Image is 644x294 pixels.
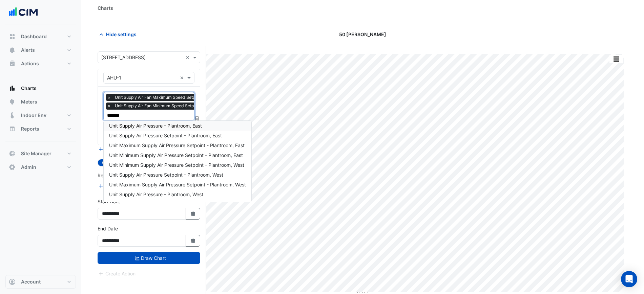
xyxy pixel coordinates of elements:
button: Admin [5,160,76,174]
button: Reports [5,122,76,136]
fa-icon: Select Date [190,238,196,244]
app-icon: Dashboard [9,33,16,40]
ng-dropdown-panel: Options list [103,120,252,202]
span: Alerts [21,47,35,53]
span: Charts [21,85,37,92]
span: Choose Function [194,116,200,121]
button: Alerts [5,43,76,57]
span: × [106,103,112,109]
span: × [106,94,112,101]
span: Indoor Env [21,112,46,119]
app-icon: Site Manager [9,150,16,157]
div: Open Intercom Messenger [621,271,637,287]
button: Draw Chart [98,252,200,264]
button: Account [5,275,76,289]
span: Unit Maximum Supply Air Pressure Setpoint - Plantroom, East [109,142,245,148]
span: Site Manager [21,150,51,157]
app-escalated-ticket-create-button: Please draw the charts first [98,270,136,276]
span: Clear [186,54,191,61]
span: 50 [PERSON_NAME] [339,31,386,38]
label: Reference Lines [98,172,133,179]
span: Meters [21,98,37,105]
button: Dashboard [5,30,76,43]
span: Account [21,278,41,285]
button: Indoor Env [5,109,76,122]
button: Meters [5,95,76,109]
app-icon: Indoor Env [9,112,16,119]
fa-icon: Select Date [190,211,196,217]
span: Unit Maximum Supply Air Pressure Setpoint - Plantroom, West [109,182,246,187]
span: Unit Supply Air Pressure - Plantroom, East [109,123,202,129]
app-icon: Alerts [9,47,16,53]
span: Clear [180,74,186,81]
span: Unit Supply Air Fan Maximum Speed Setpoint - Plantroom, Plantroom [113,94,250,101]
button: Add Equipment [98,145,139,153]
span: Unit Supply Air Pressure Setpoint - Plantroom, West [109,172,223,178]
label: End Date [98,225,118,232]
div: Charts [98,4,113,12]
span: Unit Minimum Supply Air Pressure Setpoint - Plantroom, West [109,162,244,168]
button: Site Manager [5,147,76,160]
button: More Options [609,55,623,63]
button: Hide settings [98,28,141,40]
label: Start Date [98,198,120,205]
span: Unit Supply Air Pressure - Plantroom, West [109,191,203,197]
app-icon: Meters [9,98,16,105]
span: Admin [21,164,36,171]
app-icon: Actions [9,60,16,67]
img: Company Logo [8,5,39,19]
span: Unit Supply Air Fan Minimum Speed Setpoint - Plantroom, Plantroom [113,103,249,109]
app-icon: Admin [9,164,16,171]
span: Dashboard [21,33,47,40]
span: Reports [21,126,39,132]
span: Hide settings [106,31,137,38]
span: Unit Supply Air Pressure Setpoint - Plantroom, East [109,133,222,138]
span: Unit Minimum Supply Air Pressure Setpoint - Plantroom, East [109,152,243,158]
button: Add Reference Line [98,182,148,190]
button: Charts [5,82,76,95]
app-icon: Charts [9,85,16,92]
span: Actions [21,60,39,67]
button: Actions [5,57,76,70]
app-icon: Reports [9,126,16,132]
